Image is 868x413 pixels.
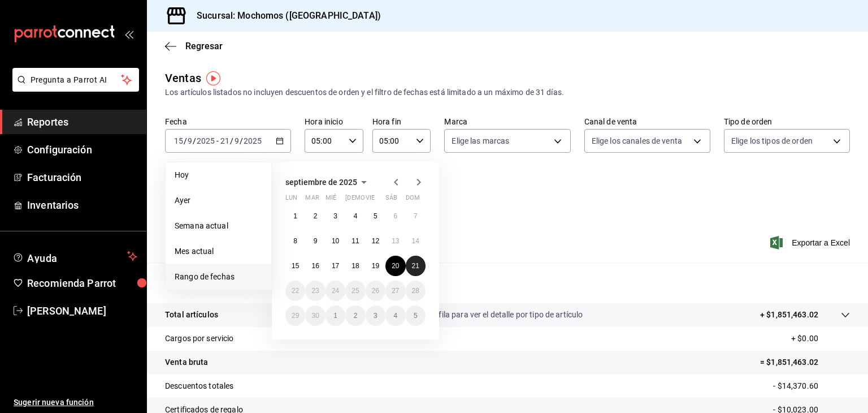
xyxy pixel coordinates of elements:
button: 4 de septiembre de 2025 [345,206,365,226]
abbr: 30 de septiembre de 2025 [311,312,319,320]
button: 16 de septiembre de 2025 [305,256,325,276]
button: 12 de septiembre de 2025 [366,231,385,251]
button: 11 de septiembre de 2025 [345,231,365,251]
abbr: 17 de septiembre de 2025 [332,262,339,270]
input: -- [173,136,184,145]
a: Pregunta a Parrot AI [8,82,139,94]
abbr: 29 de septiembre de 2025 [292,312,299,320]
button: 7 de septiembre de 2025 [406,206,426,226]
span: / [240,136,243,145]
abbr: 3 de septiembre de 2025 [333,212,337,220]
span: Recomienda Parrot [27,276,137,291]
p: Venta bruta [165,356,208,368]
h3: Sucursal: Mochomos ([GEOGRAPHIC_DATA]) [188,9,381,23]
p: + $0.00 [791,333,850,345]
button: 10 de septiembre de 2025 [325,231,345,251]
span: Ayuda [27,249,123,263]
button: 19 de septiembre de 2025 [366,256,385,276]
p: Cargos por servicio [165,333,234,345]
span: / [230,136,233,145]
button: 13 de septiembre de 2025 [385,231,405,251]
abbr: 4 de septiembre de 2025 [354,212,358,220]
button: 18 de septiembre de 2025 [345,256,365,276]
button: Pregunta a Parrot AI [12,68,139,92]
abbr: viernes [366,194,375,206]
p: = $1,851,463.02 [760,356,850,368]
input: -- [234,136,240,145]
input: -- [187,136,193,145]
abbr: 3 de octubre de 2025 [374,312,377,320]
abbr: sábado [385,194,397,206]
span: Rango de fechas [175,271,262,283]
span: / [184,136,187,145]
button: 14 de septiembre de 2025 [406,231,426,251]
span: Exportar a Excel [772,236,850,249]
abbr: jueves [345,194,412,206]
abbr: 9 de septiembre de 2025 [314,237,318,245]
input: ---- [243,136,262,145]
button: 22 de septiembre de 2025 [285,281,305,301]
button: Regresar [165,41,223,51]
abbr: 28 de septiembre de 2025 [412,287,419,295]
abbr: 10 de septiembre de 2025 [332,237,339,245]
abbr: martes [305,194,319,206]
span: Sugerir nueva función [14,397,137,408]
span: - [216,136,219,145]
label: Tipo de orden [724,118,850,126]
abbr: 23 de septiembre de 2025 [311,287,319,295]
button: 28 de septiembre de 2025 [406,281,426,301]
span: Elige los tipos de orden [731,135,813,147]
button: 2 de septiembre de 2025 [305,206,325,226]
p: Resumen [165,276,850,290]
button: 30 de septiembre de 2025 [305,306,325,326]
span: Pregunta a Parrot AI [31,74,121,86]
abbr: 26 de septiembre de 2025 [372,287,379,295]
button: 27 de septiembre de 2025 [385,281,405,301]
span: Hoy [175,169,262,181]
span: Regresar [185,41,223,51]
span: Ayer [175,195,262,206]
label: Canal de venta [584,118,710,126]
label: Hora fin [372,118,431,126]
button: 9 de septiembre de 2025 [305,231,325,251]
abbr: 14 de septiembre de 2025 [412,237,419,245]
span: [PERSON_NAME] [27,303,137,319]
button: 20 de septiembre de 2025 [385,256,405,276]
abbr: 27 de septiembre de 2025 [392,287,399,295]
abbr: 2 de septiembre de 2025 [314,212,318,220]
abbr: lunes [285,194,297,206]
span: septiembre de 2025 [285,178,357,187]
button: 5 de octubre de 2025 [406,306,426,326]
button: 6 de septiembre de 2025 [385,206,405,226]
abbr: 12 de septiembre de 2025 [372,237,379,245]
abbr: 16 de septiembre de 2025 [311,262,319,270]
abbr: 5 de septiembre de 2025 [374,212,377,220]
abbr: 13 de septiembre de 2025 [392,237,399,245]
abbr: 5 de octubre de 2025 [414,312,418,320]
span: Semana actual [175,220,262,232]
span: / [193,136,196,145]
abbr: 15 de septiembre de 2025 [292,262,299,270]
img: Tooltip marker [206,71,220,85]
abbr: 7 de septiembre de 2025 [414,212,418,220]
input: -- [220,136,230,145]
button: 4 de octubre de 2025 [385,306,405,326]
button: open_drawer_menu [124,29,133,38]
abbr: 19 de septiembre de 2025 [372,262,379,270]
abbr: 4 de octubre de 2025 [393,312,397,320]
abbr: 11 de septiembre de 2025 [351,237,359,245]
span: Elige las marcas [452,135,509,147]
button: 8 de septiembre de 2025 [285,231,305,251]
abbr: 21 de septiembre de 2025 [412,262,419,270]
label: Marca [444,118,570,126]
label: Hora inicio [305,118,363,126]
abbr: 6 de septiembre de 2025 [393,212,397,220]
span: Configuración [27,142,137,157]
abbr: 2 de octubre de 2025 [354,312,358,320]
span: Reportes [27,114,137,130]
button: 5 de septiembre de 2025 [366,206,385,226]
button: 26 de septiembre de 2025 [366,281,385,301]
button: 15 de septiembre de 2025 [285,256,305,276]
button: 2 de octubre de 2025 [345,306,365,326]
